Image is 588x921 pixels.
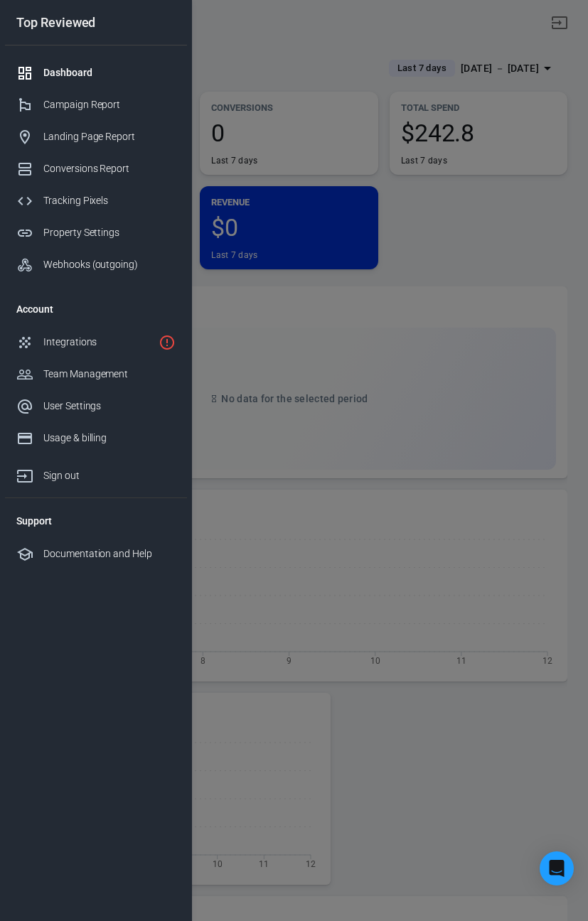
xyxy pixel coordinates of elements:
a: Webhooks (outgoing) [5,249,187,281]
li: Account [5,292,187,326]
div: Tracking Pixels [43,193,176,208]
a: Property Settings [5,217,187,249]
a: Dashboard [5,57,187,89]
a: Sign out [5,454,187,492]
a: Integrations [5,326,187,358]
a: Landing Page Report [5,121,187,153]
div: Webhooks (outgoing) [43,257,176,272]
div: Sign out [43,468,176,483]
div: Conversions Report [43,161,176,176]
a: User Settings [5,390,187,422]
li: Support [5,504,187,538]
div: Dashboard [43,65,176,80]
a: Usage & billing [5,422,187,454]
div: Landing Page Report [43,129,176,144]
div: User Settings [43,399,176,414]
div: Property Settings [43,225,176,240]
svg: 1 networks not verified yet [159,334,176,351]
div: Usage & billing [43,431,176,446]
div: Team Management [43,367,176,382]
div: Top Reviewed [5,16,187,29]
a: Tracking Pixels [5,185,187,217]
div: Integrations [43,335,153,350]
div: Open Intercom Messenger [540,851,574,885]
a: Team Management [5,358,187,390]
div: Documentation and Help [43,546,176,561]
a: Conversions Report [5,153,187,185]
div: Campaign Report [43,97,176,112]
a: Campaign Report [5,89,187,121]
